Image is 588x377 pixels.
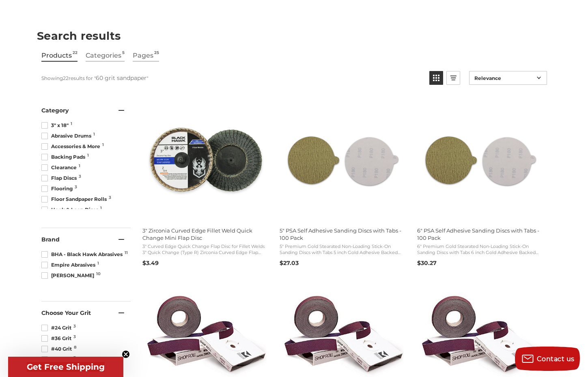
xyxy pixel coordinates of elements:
span: BHA - Black Hawk Abrasives [41,251,125,258]
span: 1 [93,132,95,136]
span: 1 [97,261,99,265]
span: [PERSON_NAME] [41,272,97,279]
span: 3 [79,174,81,179]
div: Showing results for " " [41,71,423,85]
span: Flooring [41,185,75,192]
span: 6" PSA Self Adhesive Sanding Discs with Tabs - 100 Pack [417,227,544,241]
span: Empire Abrasives [41,261,98,269]
span: Accessories & More [41,143,103,150]
span: 3 [73,324,76,328]
span: 3 [73,335,76,339]
a: 6 [416,99,545,269]
span: 1 [102,143,104,147]
a: View grid mode [429,71,443,85]
span: 3 [73,356,76,360]
span: Choose Your Grit [41,309,91,317]
button: Contact us [515,347,580,371]
span: Backing Pads [41,153,88,161]
button: Close teaser [122,350,130,358]
span: 1 [79,164,80,168]
span: Hook & Loop Discs [41,206,101,213]
span: #50 Grit [41,356,74,363]
span: #40 Grit [41,345,74,353]
span: 8 [74,345,77,349]
a: View list mode [446,71,460,85]
span: #36 Grit [41,335,74,342]
span: 1 [71,122,72,126]
div: Get Free ShippingClose teaser [8,357,123,377]
span: 6" Premium Gold Stearated Non-Loading Stick-On Sanding Discs with Tabs 6 inch Gold Adhesive Backe... [417,243,544,256]
span: Abrasive Drums [41,132,94,140]
span: #24 Grit [41,324,74,332]
span: 11 [125,251,128,255]
span: Floor Sandpaper Rolls [41,196,109,203]
span: 22 [73,50,78,61]
a: View Products Tab [41,50,78,62]
h1: Search results [37,30,551,41]
span: 3" x 18" [41,122,71,129]
a: Sort options [469,71,547,85]
span: Contact us [537,355,575,363]
span: 3" Curved Edge Quick Change Flap Disc for Fillet Welds 3" Quick Change (Type R) Zirconia Curved E... [142,243,269,256]
span: 1 [87,153,89,157]
span: 25 [154,50,159,61]
span: 5" PSA Self Adhesive Sanding Discs with Tabs - 100 Pack [280,227,406,241]
span: 3 [109,196,111,200]
span: Relevance [474,75,534,81]
span: Get Free Shipping [27,362,105,372]
a: 5 [278,99,407,269]
span: 3 [75,185,77,189]
span: 10 [96,272,101,276]
span: Clearance [41,164,79,171]
span: 5 [122,50,125,61]
span: 5" Premium Gold Stearated Non-Loading Stick-On Sanding Discs with Tabs 5 inch Gold Adhesive Backe... [280,243,406,256]
span: Category [41,107,69,114]
a: View Pages Tab [133,50,159,62]
span: $30.27 [417,259,437,267]
span: 1 [100,206,102,210]
a: View Categories Tab [86,50,125,62]
span: $27.03 [280,259,299,267]
span: Brand [41,236,60,243]
span: $3.49 [142,259,159,267]
b: 22 [63,75,69,81]
a: 3 [141,99,270,269]
span: Flap Discs [41,174,79,182]
span: 3" Zirconia Curved Edge Fillet Weld Quick Change Mini Flap Disc [142,227,269,241]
